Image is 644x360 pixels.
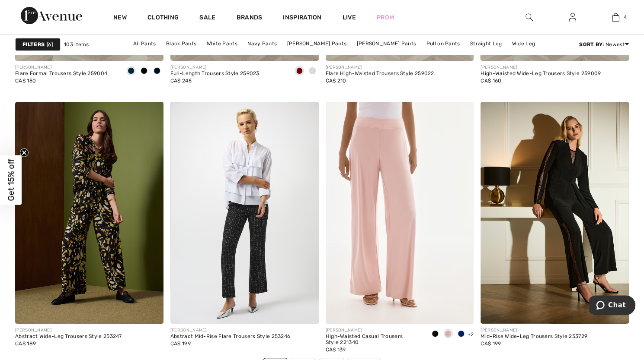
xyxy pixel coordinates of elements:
img: search the website [525,12,533,22]
span: CA$ 150 [15,78,36,84]
div: Full-Length Trousers Style 259023 [170,71,260,77]
div: [PERSON_NAME] [326,64,434,71]
strong: Filters [22,41,45,48]
img: My Info [569,12,576,22]
span: Inspiration [283,14,321,23]
div: [PERSON_NAME] [15,327,122,334]
span: CA$ 189 [15,341,36,347]
div: Abstract Wide-Leg Trousers Style 253247 [15,334,122,340]
a: 4 [594,12,637,22]
img: 1ère Avenue [21,7,82,24]
div: Quartz [442,327,455,341]
div: [PERSON_NAME] [481,64,601,71]
span: CA$ 210 [326,78,346,84]
a: Sale [199,14,215,23]
a: Live [343,13,356,22]
a: Black Pants [162,38,201,49]
span: CA$ 199 [481,341,501,347]
div: [PERSON_NAME] [481,327,587,334]
img: Abstract Mid-Rise Flare Trousers Style 253246. Black/Off White [170,102,319,324]
div: Imperial red [293,64,306,79]
span: 4 [624,13,627,21]
div: Flare High-Waisted Trousers Style 259022 [326,71,434,77]
div: Abstract Mid-Rise Flare Trousers Style 253246 [170,334,291,340]
div: Mid-Rise Wide-Leg Trousers Style 253729 [481,334,587,340]
div: Royal Sapphire 163 [455,327,468,341]
div: [PERSON_NAME] [170,64,260,71]
span: CA$ 160 [481,78,501,84]
div: [PERSON_NAME] [170,327,291,334]
a: [PERSON_NAME] Pants [352,38,420,49]
img: Mid-Rise Wide-Leg Trousers Style 253729. Black [481,102,629,324]
div: [PERSON_NAME] [326,327,422,334]
span: CA$ 139 [326,347,346,353]
img: My Bag [612,12,619,22]
span: 6 [47,41,53,48]
img: Abstract Wide-Leg Trousers Style 253247. Black/Multi [15,102,163,324]
a: [PERSON_NAME] Pants [282,38,351,49]
a: Wide Leg [508,38,539,49]
a: All Pants [129,38,160,49]
div: Black [138,64,151,79]
span: +2 [468,332,474,338]
a: Sign In [562,12,583,23]
button: Close teaser [20,148,29,157]
a: Clothing [147,14,179,23]
div: : Newest [579,41,629,48]
div: Black [429,327,442,341]
span: CA$ 199 [170,341,191,347]
iframe: Opens a widget where you can chat to one of our agents [589,295,635,317]
div: Flare Formal Trousers Style 259004 [15,71,107,77]
div: Midnight [151,64,163,79]
a: Brands [237,14,263,23]
strong: Sort By [579,41,602,47]
span: 103 items [64,41,89,48]
a: Navy Pants [243,38,281,49]
div: High-Waisted Casual Trousers Style 221340 [326,334,422,346]
div: Dark Teal [125,64,138,79]
div: [PERSON_NAME] [15,64,107,71]
a: Prom [377,13,394,22]
a: Pull on Pants [422,38,464,49]
span: Get 15% off [6,159,16,201]
a: Straight Leg [466,38,506,49]
a: White Pants [202,38,242,49]
div: Ivory [306,64,319,79]
a: New [113,14,127,23]
img: High-Waisted Casual Trousers Style 221340. Black [326,102,474,324]
div: High-Waisted Wide-Leg Trousers Style 259009 [481,71,601,77]
span: CA$ 245 [170,78,192,84]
